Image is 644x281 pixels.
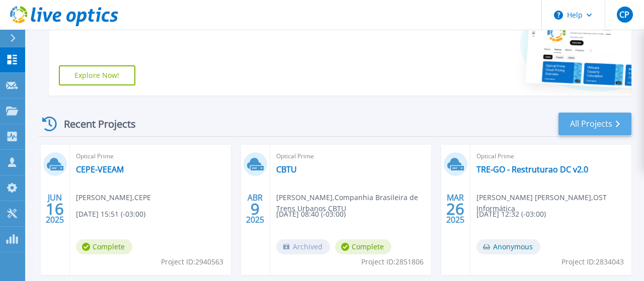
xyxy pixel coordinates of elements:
[246,191,265,227] div: ABR 2025
[76,151,225,162] span: Optical Prime
[476,209,546,220] span: [DATE] 12:32 (-03:00)
[619,11,629,19] span: CP
[76,192,151,203] span: [PERSON_NAME] , CEPE
[76,239,132,254] span: Complete
[446,205,464,213] span: 26
[361,256,424,267] span: Project ID: 2851806
[476,192,631,214] span: [PERSON_NAME] [PERSON_NAME] , OST Informática
[276,151,425,162] span: Optical Prime
[446,191,465,227] div: MAR 2025
[476,151,625,162] span: Optical Prime
[335,239,391,254] span: Complete
[161,256,223,267] span: Project ID: 2940563
[76,209,145,220] span: [DATE] 15:51 (-03:00)
[46,205,64,213] span: 16
[276,192,431,214] span: [PERSON_NAME] , Companhia Brasileira de Trens Urbanos CBTU
[276,239,330,254] span: Archived
[45,191,64,227] div: JUN 2025
[561,256,624,267] span: Project ID: 2834043
[476,239,540,254] span: Anonymous
[251,205,260,213] span: 9
[59,65,135,85] a: Explore Now!
[276,164,297,174] a: CBTU
[476,164,588,174] a: TRE-GO - Restruturao DC v2.0
[276,209,346,220] span: [DATE] 08:40 (-03:00)
[76,164,124,174] a: CEPE-VEEAM
[558,113,631,135] a: All Projects
[39,112,149,136] div: Recent Projects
